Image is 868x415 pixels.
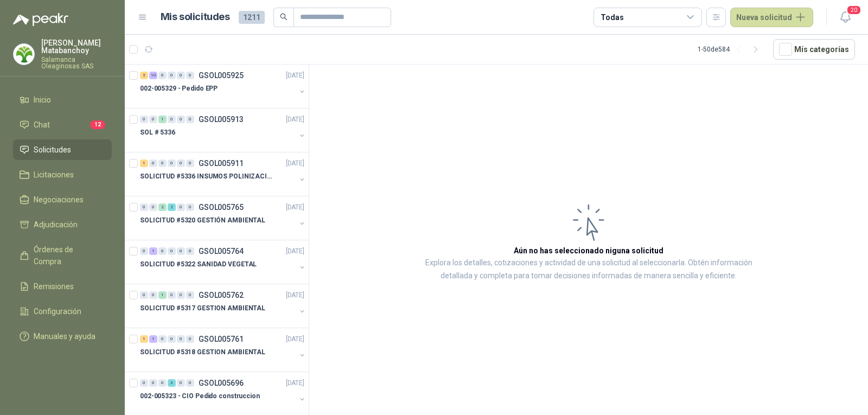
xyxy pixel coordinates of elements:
[161,9,230,25] h1: Mis solicitudes
[34,305,81,317] span: Configuración
[13,139,112,160] a: Solicitudes
[168,335,176,343] div: 0
[140,201,307,235] a: 0 0 2 2 0 0 GSOL005765[DATE] SOLICITUD #5320 GESTIÓN AMBIENTAL
[13,189,112,210] a: Negociaciones
[140,259,257,270] p: SOLICITUD #5322 SANIDAD VEGETAL
[140,289,307,323] a: 0 0 1 0 0 0 GSOL005762[DATE] SOLICITUD #5317 GESTION AMBIENTAL
[13,214,112,235] a: Adjudicación
[34,330,95,342] span: Manuales y ayuda
[418,257,759,283] p: Explora los detalles, cotizaciones y actividad de una solicitud al seleccionarla. Obtén informaci...
[140,69,307,104] a: 2 10 0 0 0 0 GSOL005925[DATE] 002-005329 - Pedido EPP
[158,335,167,343] div: 0
[730,8,813,27] button: Nueva solicitud
[140,72,148,79] div: 2
[177,203,185,211] div: 0
[158,203,167,211] div: 2
[149,247,157,255] div: 1
[140,113,307,148] a: 0 0 1 0 0 0 GSOL005913[DATE] SOL # 5336
[177,379,185,387] div: 0
[14,44,34,65] img: Company Logo
[286,378,304,388] p: [DATE]
[199,335,244,343] p: GSOL005761
[140,203,148,211] div: 0
[199,247,244,255] p: GSOL005764
[186,72,194,79] div: 0
[199,72,244,79] p: GSOL005925
[140,127,175,138] p: SOL # 5336
[13,326,112,347] a: Manuales y ayuda
[13,114,112,135] a: Chat12
[140,303,265,314] p: SOLICITUD #5317 GESTION AMBIENTAL
[177,291,185,299] div: 0
[149,116,157,123] div: 0
[149,203,157,211] div: 0
[34,219,78,231] span: Adjudicación
[140,159,148,167] div: 1
[149,159,157,167] div: 0
[140,247,148,255] div: 0
[168,379,176,387] div: 3
[186,247,194,255] div: 0
[286,290,304,301] p: [DATE]
[140,379,148,387] div: 0
[158,247,167,255] div: 0
[186,203,194,211] div: 0
[698,41,764,58] div: 1 - 50 de 584
[186,291,194,299] div: 0
[199,203,244,211] p: GSOL005765
[149,291,157,299] div: 0
[286,158,304,169] p: [DATE]
[158,116,167,123] div: 1
[514,245,663,257] h3: Aún no has seleccionado niguna solicitud
[140,347,265,357] p: SOLICITUD #5318 GESTION AMBIENTAL
[34,169,74,181] span: Licitaciones
[177,116,185,123] div: 0
[168,116,176,123] div: 0
[140,291,148,299] div: 0
[199,159,244,167] p: GSOL005911
[34,94,51,106] span: Inicio
[140,391,260,401] p: 002-005323 - CIO Pedido construccion
[140,335,148,343] div: 1
[168,247,176,255] div: 0
[177,72,185,79] div: 0
[34,144,71,156] span: Solicitudes
[140,116,148,123] div: 0
[286,114,304,125] p: [DATE]
[140,171,275,182] p: SOLICITUD #5336 INSUMOS POLINIZACIÓN
[158,379,167,387] div: 0
[34,119,50,131] span: Chat
[186,379,194,387] div: 0
[34,244,101,267] span: Órdenes de Compra
[41,39,112,54] p: [PERSON_NAME] Matabanchoy
[286,202,304,213] p: [DATE]
[239,11,265,24] span: 1211
[199,291,244,299] p: GSOL005762
[286,246,304,257] p: [DATE]
[140,157,307,191] a: 1 0 0 0 0 0 GSOL005911[DATE] SOLICITUD #5336 INSUMOS POLINIZACIÓN
[158,159,167,167] div: 0
[13,239,112,272] a: Órdenes de Compra
[177,335,185,343] div: 0
[140,376,307,411] a: 0 0 0 3 0 0 GSOL005696[DATE] 002-005323 - CIO Pedido construccion
[140,84,218,94] p: 002-005329 - Pedido EPP
[168,159,176,167] div: 0
[601,11,623,23] div: Todas
[168,203,176,211] div: 2
[158,291,167,299] div: 1
[835,8,855,27] button: 20
[186,159,194,167] div: 0
[149,72,157,79] div: 10
[13,276,112,297] a: Remisiones
[286,334,304,344] p: [DATE]
[13,90,112,110] a: Inicio
[199,116,244,123] p: GSOL005913
[13,13,68,26] img: Logo peakr
[177,159,185,167] div: 0
[177,247,185,255] div: 0
[280,13,288,21] span: search
[158,72,167,79] div: 0
[168,291,176,299] div: 0
[149,335,157,343] div: 1
[199,379,244,387] p: GSOL005696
